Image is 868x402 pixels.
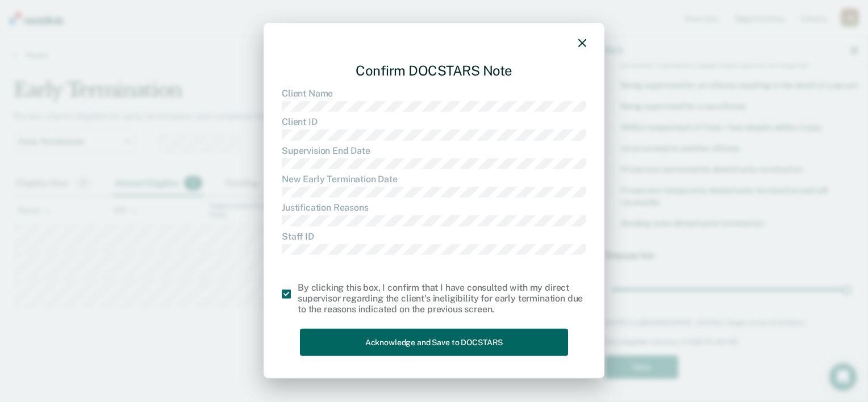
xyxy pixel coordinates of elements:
[282,145,586,156] dt: Supervision End Date
[282,202,586,213] dt: Justification Reasons
[282,174,586,185] dt: New Early Termination Date
[282,53,586,88] div: Confirm DOCSTARS Note
[282,231,586,241] dt: Staff ID
[298,282,586,315] div: By clicking this box, I confirm that I have consulted with my direct supervisor regarding the cli...
[282,116,586,127] dt: Client ID
[282,88,586,99] dt: Client Name
[300,328,568,356] button: Acknowledge and Save to DOCSTARS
